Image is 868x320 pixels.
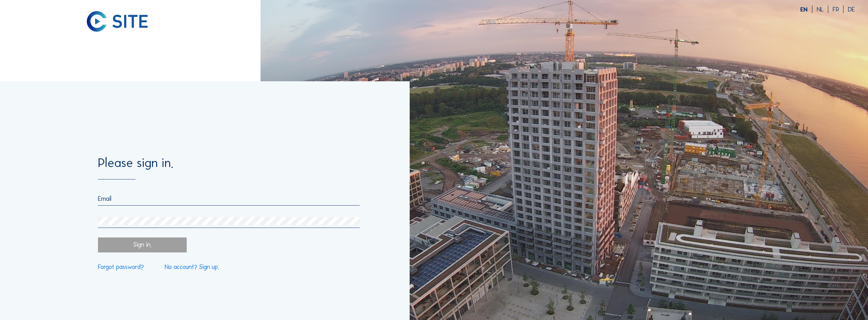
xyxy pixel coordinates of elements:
a: Forgot password? [98,264,144,270]
div: NL [817,6,829,13]
img: C-SITE logo [87,11,148,32]
div: DE [848,6,855,13]
a: No account? Sign up. [165,264,219,270]
div: EN [800,6,812,13]
div: FR [833,6,844,13]
div: Sign in. [98,237,186,252]
div: Please sign in. [98,156,360,179]
input: Email [98,195,360,202]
